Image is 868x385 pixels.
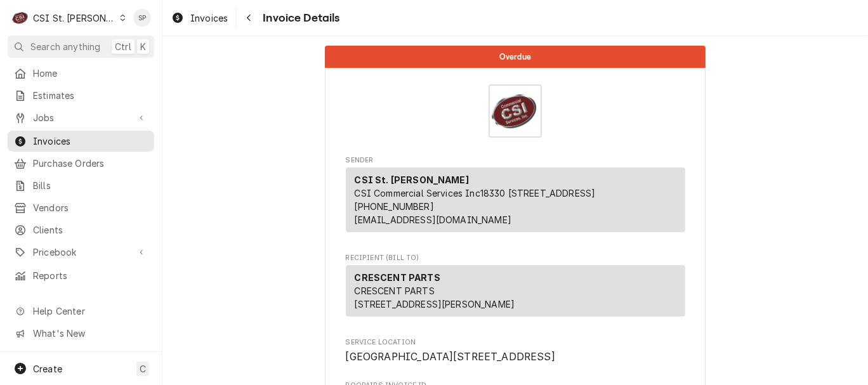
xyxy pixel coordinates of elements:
[8,131,154,152] a: Invoices
[33,89,148,102] span: Estimates
[190,11,228,25] span: Invoices
[346,155,685,238] div: Invoice Sender
[33,11,115,25] div: CSI St. [PERSON_NAME]
[355,174,469,185] strong: CSI St. [PERSON_NAME]
[355,214,511,225] a: [EMAIL_ADDRESS][DOMAIN_NAME]
[346,167,685,237] div: Sender
[115,40,131,53] span: Ctrl
[346,349,685,365] span: Service Location
[33,67,148,80] span: Home
[11,9,29,27] div: CSI St. Louis's Avatar
[346,253,685,263] span: Recipient (Bill To)
[8,242,154,263] a: Go to Pricebook
[8,265,154,286] a: Reports
[8,85,154,106] a: Estimates
[8,36,154,58] button: Search anythingCtrlK
[33,134,148,148] span: Invoices
[11,9,29,27] div: C
[346,351,555,363] span: [GEOGRAPHIC_DATA][STREET_ADDRESS]
[33,179,148,192] span: Bills
[489,84,542,138] img: Logo
[346,253,685,322] div: Invoice Recipient
[133,9,151,27] div: Shelley Politte's Avatar
[8,63,154,84] a: Home
[33,201,148,214] span: Vendors
[239,8,259,28] button: Navigate back
[140,40,146,53] span: K
[259,10,339,27] span: Invoice Details
[346,337,685,365] div: Service Location
[33,223,148,237] span: Clients
[355,272,440,283] strong: CRESCENT PARTS
[346,167,685,232] div: Sender
[346,265,685,316] div: Recipient (Bill To)
[346,337,685,348] span: Service Location
[33,157,148,170] span: Purchase Orders
[8,153,154,174] a: Purchase Orders
[8,107,154,128] a: Go to Jobs
[133,9,151,27] div: SP
[346,265,685,322] div: Recipient (Bill To)
[30,40,100,53] span: Search anything
[33,245,129,259] span: Pricebook
[166,8,233,29] a: Invoices
[33,327,147,340] span: What's New
[325,46,706,68] div: Status
[33,363,62,374] span: Create
[8,301,154,322] a: Go to Help Center
[33,111,129,124] span: Jobs
[8,219,154,240] a: Clients
[8,197,154,218] a: Vendors
[355,188,596,199] span: CSI Commercial Services Inc18330 [STREET_ADDRESS]
[33,269,148,282] span: Reports
[355,201,434,212] a: [PHONE_NUMBER]
[355,285,515,310] span: CRESCENT PARTS [STREET_ADDRESS][PERSON_NAME]
[499,53,531,61] span: Overdue
[33,304,147,318] span: Help Center
[140,362,146,375] span: C
[8,175,154,196] a: Bills
[8,323,154,344] a: Go to What's New
[346,155,685,166] span: Sender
